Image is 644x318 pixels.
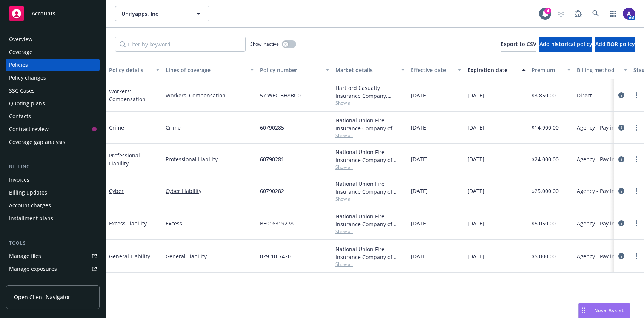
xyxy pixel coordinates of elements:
[571,6,586,21] a: Report a Bug
[6,59,100,71] a: Policies
[6,174,100,186] a: Invoices
[6,239,100,247] div: Tools
[467,91,484,99] span: [DATE]
[14,293,70,301] span: Open Client Navigator
[577,123,625,131] span: Agency - Pay in full
[260,155,284,163] span: 60790281
[335,245,405,261] div: National Union Fire Insurance Company of [GEOGRAPHIC_DATA], [GEOGRAPHIC_DATA], AIG
[617,219,626,228] a: circleInformation
[109,88,146,103] a: Workers' Compensation
[109,66,151,74] div: Policy details
[577,91,592,99] span: Direct
[574,61,630,79] button: Billing method
[335,148,405,164] div: National Union Fire Insurance Company of [GEOGRAPHIC_DATA], [GEOGRAPHIC_DATA], AIG
[411,66,453,74] div: Effective date
[617,155,626,164] a: circleInformation
[163,61,257,79] button: Lines of coverage
[9,187,47,199] div: Billing updates
[411,123,428,131] span: [DATE]
[595,40,635,48] span: Add BOR policy
[617,91,626,100] a: circleInformation
[577,252,625,260] span: Agency - Pay in full
[6,85,100,97] a: SSC Cases
[594,307,624,313] span: Nova Assist
[6,110,100,122] a: Contacts
[335,261,405,267] span: Show all
[9,123,49,135] div: Contract review
[9,59,28,71] div: Policies
[6,263,100,275] a: Manage exposures
[260,91,301,99] span: 57 WEC BH8BU0
[166,66,246,74] div: Lines of coverage
[166,252,254,260] a: General Liability
[544,8,551,14] div: 4
[166,187,254,195] a: Cyber Liability
[467,155,484,163] span: [DATE]
[335,180,405,196] div: National Union Fire Insurance Company of [GEOGRAPHIC_DATA], [GEOGRAPHIC_DATA], AIG
[106,61,163,79] button: Policy details
[335,116,405,132] div: National Union Fire Insurance Company of [GEOGRAPHIC_DATA], [GEOGRAPHIC_DATA], AIG
[467,187,484,195] span: [DATE]
[9,212,53,224] div: Installment plans
[467,123,484,131] span: [DATE]
[9,174,29,186] div: Invoices
[632,187,641,196] a: more
[260,123,284,131] span: 60790285
[6,46,100,58] a: Coverage
[9,46,32,58] div: Coverage
[6,199,100,211] a: Account charges
[6,163,100,171] div: Billing
[529,61,574,79] button: Premium
[166,91,254,99] a: Workers' Compensation
[166,123,254,131] a: Crime
[335,84,405,100] div: Hartford Casualty Insurance Company, Hartford Insurance Group
[532,252,556,260] span: $5,000.00
[6,212,100,224] a: Installment plans
[6,123,100,135] a: Contract review
[166,155,254,163] a: Professional Liability
[121,10,187,18] span: Unifyapps, Inc
[32,11,55,17] span: Accounts
[250,41,279,47] span: Show inactive
[617,123,626,132] a: circleInformation
[260,66,321,74] div: Policy number
[335,228,405,235] span: Show all
[109,152,140,167] a: Professional Liability
[578,303,630,318] button: Nova Assist
[335,132,405,139] span: Show all
[411,155,428,163] span: [DATE]
[595,37,635,52] button: Add BOR policy
[623,8,635,20] img: photo
[577,187,625,195] span: Agency - Pay in full
[9,97,45,110] div: Quoting plans
[6,33,100,45] a: Overview
[6,250,100,262] a: Manage files
[9,72,46,84] div: Policy changes
[532,187,559,195] span: $25,000.00
[577,219,625,227] span: Agency - Pay in full
[464,61,529,79] button: Expiration date
[632,252,641,261] a: more
[588,6,603,21] a: Search
[579,303,588,318] div: Drag to move
[115,37,246,52] input: Filter by keyword...
[467,219,484,227] span: [DATE]
[532,219,556,227] span: $5,050.00
[408,61,464,79] button: Effective date
[411,219,428,227] span: [DATE]
[532,123,559,131] span: $14,900.00
[606,6,621,21] a: Switch app
[539,37,592,52] button: Add historical policy
[9,250,41,262] div: Manage files
[632,219,641,228] a: more
[467,66,517,74] div: Expiration date
[501,40,536,48] span: Export to CSV
[632,123,641,132] a: more
[166,219,254,227] a: Excess
[109,220,147,227] a: Excess Liability
[335,66,397,74] div: Market details
[6,187,100,199] a: Billing updates
[501,37,536,52] button: Export to CSV
[115,6,209,21] button: Unifyapps, Inc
